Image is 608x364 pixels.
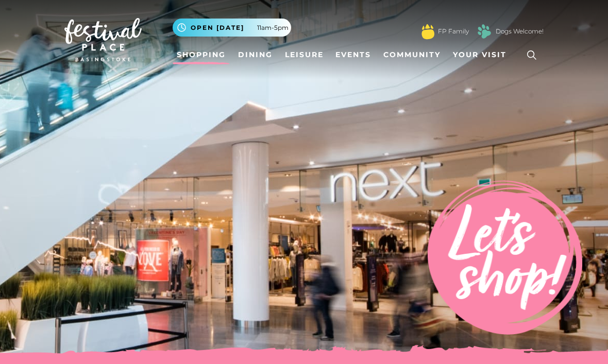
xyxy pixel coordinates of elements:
a: Community [379,45,445,64]
span: Your Visit [453,49,506,60]
a: Events [331,45,375,64]
a: Dining [234,45,277,64]
button: Open [DATE] 11am-5pm [173,19,291,37]
a: Your Visit [449,45,516,64]
a: FP Family [438,27,469,36]
a: Dogs Welcome! [496,27,544,36]
span: 11am-5pm [257,23,289,32]
a: Shopping [173,45,230,64]
span: Open [DATE] [191,23,244,32]
a: Leisure [281,45,328,64]
img: Festival Place Logo [64,18,142,61]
